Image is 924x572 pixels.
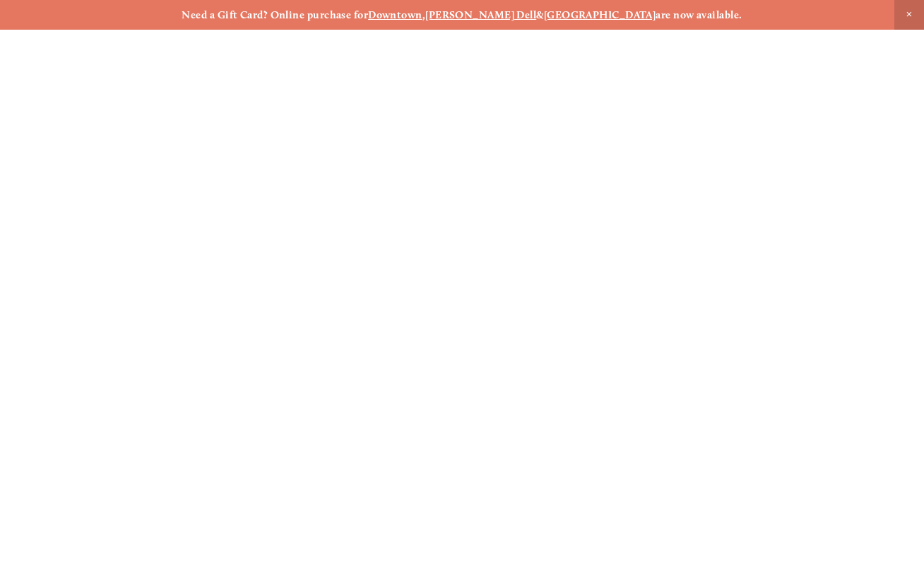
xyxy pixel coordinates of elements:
[536,8,543,21] strong: &
[425,8,536,21] a: [PERSON_NAME] Dell
[368,8,422,21] a: Downtown
[544,8,656,21] a: [GEOGRAPHIC_DATA]
[422,8,425,21] strong: ,
[182,8,368,21] strong: Need a Gift Card? Online purchase for
[656,8,742,21] strong: are now available.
